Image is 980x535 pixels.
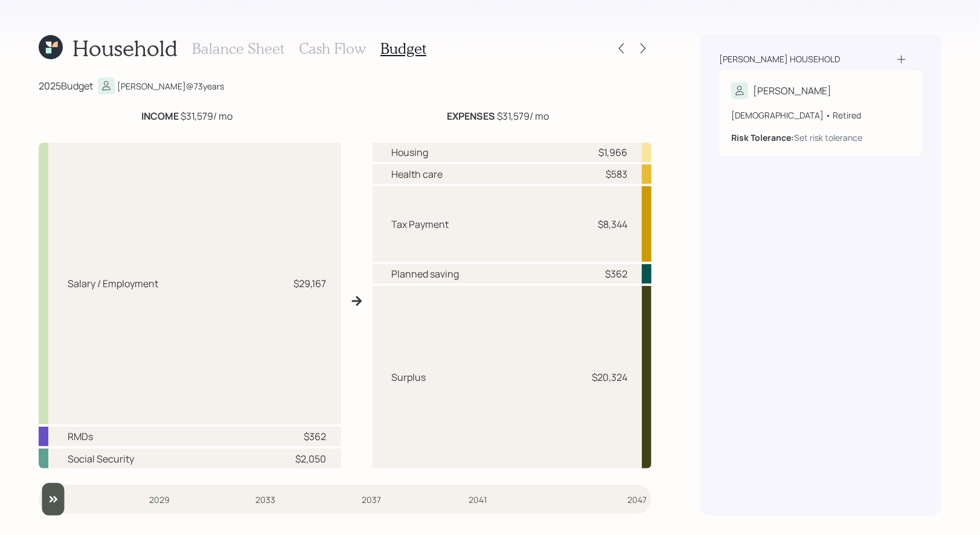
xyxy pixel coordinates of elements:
div: [PERSON_NAME] [753,83,831,98]
div: Salary / Employment [68,276,158,291]
div: $8,344 [598,217,627,232]
h3: Cash Flow [299,40,366,57]
div: $583 [606,167,627,181]
div: Social Security [68,452,134,466]
div: Housing [392,145,429,160]
div: $1,966 [598,145,627,160]
div: $29,167 [294,276,327,291]
div: [PERSON_NAME] household [719,53,840,65]
div: $20,324 [592,370,627,384]
div: Planned saving [392,267,460,281]
div: [DEMOGRAPHIC_DATA] • Retired [731,109,910,122]
div: $362 [304,429,327,444]
b: EXPENSES [447,109,495,123]
div: 2025 Budget [39,79,93,93]
div: Tax Payment [392,217,449,232]
div: [PERSON_NAME] @ 73 years [117,80,224,92]
div: $31,579 / mo [447,109,549,123]
h1: Household [72,35,178,61]
div: $31,579 / mo [141,109,232,123]
div: Set risk tolerance [794,131,862,144]
b: Risk Tolerance: [731,132,794,143]
h3: Budget [380,40,426,57]
h3: Balance Sheet [192,40,284,57]
div: $362 [605,267,627,281]
div: Surplus [392,370,426,384]
div: RMDs [68,429,93,444]
div: $2,050 [296,452,327,466]
b: INCOME [141,109,179,123]
div: Health care [392,167,443,181]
